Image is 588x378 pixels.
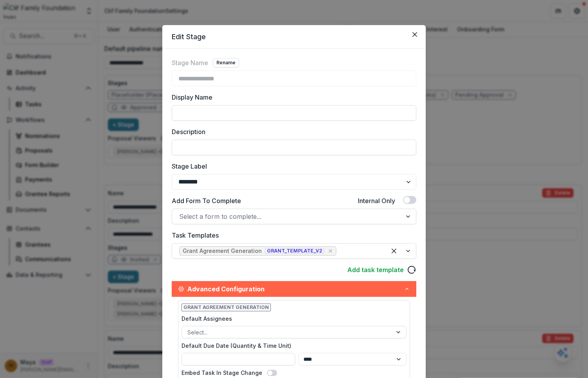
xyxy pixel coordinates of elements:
label: Stage Name [172,58,208,67]
button: Advanced Configuration [172,281,416,297]
label: Default Due Date (Quantity & Time Unit) [181,342,402,350]
div: Clear selected options [388,245,400,257]
label: Default Assignees [181,314,402,323]
button: Rename [213,58,239,67]
header: Edit Stage [162,25,426,49]
svg: reload [407,265,416,274]
span: GRANT_TEMPLATE_V2 [265,248,324,254]
label: Task Templates [172,231,412,240]
span: Grant Agreement Generation [181,303,271,311]
label: Description [172,127,412,136]
div: Remove [object Object] [327,247,334,255]
label: Add Form To Complete [172,196,241,205]
label: Stage Label [172,162,412,171]
span: Advanced Configuration [187,284,404,294]
label: Display Name [172,93,412,102]
button: Close [408,28,421,41]
a: Add task template [347,265,404,274]
label: Internal Only [358,196,395,205]
div: Grant Agreement Generation [183,248,262,254]
label: Embed Task In Stage Change [181,369,262,377]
